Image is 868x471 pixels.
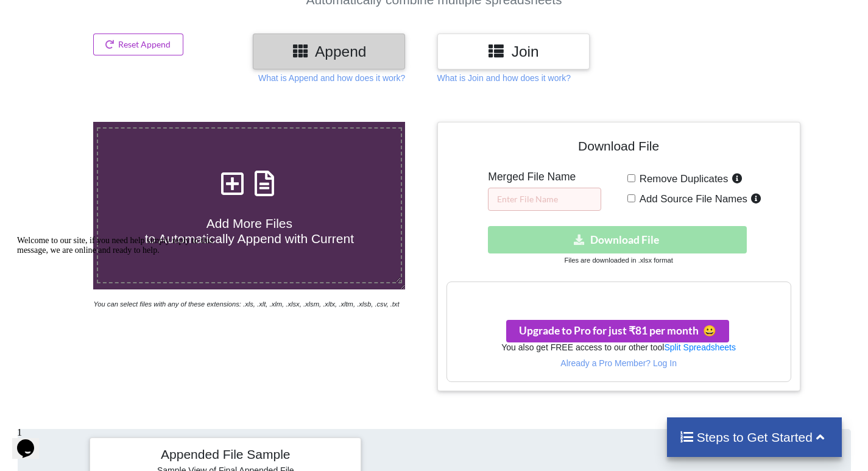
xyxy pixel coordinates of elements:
button: Upgrade to Pro for just ₹81 per monthsmile [506,320,729,342]
p: What is Join and how does it work? [437,72,571,84]
h5: Merged File Name [488,171,601,183]
span: Add More Files to Automatically Append with Current [145,216,354,246]
span: Upgrade to Pro for just ₹81 per month [519,324,716,337]
p: Already a Pro Member? Log In [447,357,791,369]
h4: Steps to Get Started [679,430,830,445]
i: You can select files with any of these extensions: .xls, .xlt, .xlm, .xlsx, .xlsm, .xltx, .xltm, ... [93,300,399,308]
h4: Appended File Sample [99,447,352,464]
a: Split Spreadsheets [664,342,736,352]
span: smile [699,324,716,337]
h6: You also get FREE access to our other tool [447,342,791,353]
iframe: chat widget [12,422,51,459]
span: Remove Duplicates [635,173,729,185]
button: Reset Append [93,34,183,55]
small: Files are downloaded in .xlsx format [564,257,672,264]
h4: Download File [446,131,791,166]
span: Welcome to our site, if you need help simply reply to this message, we are online and ready to help. [5,5,201,24]
input: Enter File Name [488,188,601,211]
span: Add Source File Names [635,193,747,205]
div: Welcome to our site, if you need help simply reply to this message, we are online and ready to help. [5,5,224,24]
p: What is Append and how does it work? [258,72,405,84]
h3: Your files are more than 1 MB [447,288,791,302]
h3: Append [262,43,396,60]
h3: Join [446,43,580,60]
iframe: chat widget [12,231,231,416]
